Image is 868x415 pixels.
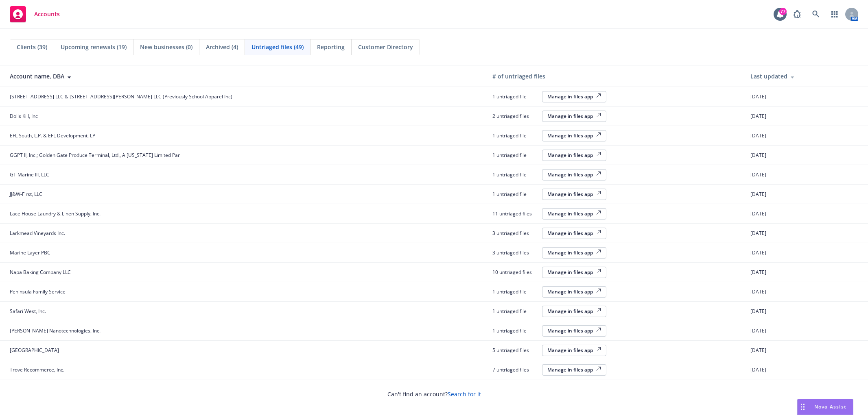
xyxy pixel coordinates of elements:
[492,72,737,80] div: # of untriaged files
[448,390,481,398] a: Search for it
[10,191,42,198] span: JJ&W-First, LLC
[7,3,63,26] a: Accounts
[492,210,537,217] span: 11 untriaged files
[547,269,601,276] div: Manage in files app
[140,43,192,51] span: New businesses (0)
[542,111,606,122] button: Manage in files app
[34,11,60,17] span: Accounts
[492,93,537,100] span: 1 untriaged file
[492,269,537,276] span: 10 untriaged files
[547,113,601,120] div: Manage in files app
[10,308,46,315] span: Safari West, Inc.
[750,191,766,198] span: [DATE]
[547,230,601,237] div: Manage in files app
[492,288,537,295] span: 1 untriaged file
[750,132,766,139] span: [DATE]
[492,249,537,256] span: 3 untriaged files
[492,327,537,334] span: 1 untriaged file
[750,113,766,120] span: [DATE]
[808,6,824,22] a: Search
[492,230,537,237] span: 3 untriaged files
[547,93,601,100] div: Manage in files app
[492,191,537,198] span: 1 untriaged file
[358,43,413,51] span: Customer Directory
[10,269,71,276] span: Napa Baking Company LLC
[750,288,766,295] span: [DATE]
[542,345,606,356] button: Manage in files app
[10,327,101,334] span: [PERSON_NAME] Nanotechnologies, Inc.
[789,6,805,22] a: Report a Bug
[547,308,601,315] div: Manage in files app
[10,152,180,159] span: GGPT II, Inc.; Golden Gate Produce Terminal, Ltd., A [US_STATE] Limited Par
[542,130,606,141] button: Manage in files app
[750,249,766,256] span: [DATE]
[61,43,127,51] span: Upcoming renewals (19)
[542,247,606,259] button: Manage in files app
[387,390,481,398] span: Can't find an account?
[750,152,766,159] span: [DATE]
[10,347,59,354] span: [GEOGRAPHIC_DATA]
[750,347,766,354] span: [DATE]
[492,132,537,139] span: 1 untriaged file
[826,6,843,22] a: Switch app
[542,286,606,298] button: Manage in files app
[542,91,606,102] button: Manage in files app
[547,152,601,159] div: Manage in files app
[542,169,606,180] button: Manage in files app
[750,72,861,80] div: Last updated
[750,269,766,276] span: [DATE]
[542,267,606,278] button: Manage in files app
[547,327,601,334] div: Manage in files app
[547,191,601,198] div: Manage in files app
[750,366,766,373] span: [DATE]
[10,171,49,178] span: GT Marine III, LLC
[492,366,537,373] span: 7 untriaged files
[547,132,601,139] div: Manage in files app
[750,327,766,334] span: [DATE]
[750,230,766,237] span: [DATE]
[542,306,606,317] button: Manage in files app
[492,171,537,178] span: 1 untriaged file
[547,249,601,256] div: Manage in files app
[542,189,606,200] button: Manage in files app
[750,308,766,315] span: [DATE]
[10,288,66,295] span: Peninsula Family Service
[317,43,345,51] span: Reporting
[750,93,766,100] span: [DATE]
[542,208,606,219] button: Manage in files app
[492,308,537,315] span: 1 untriaged file
[814,403,846,410] span: Nova Assist
[547,288,601,295] div: Manage in files app
[542,150,606,161] button: Manage in files app
[750,171,766,178] span: [DATE]
[542,364,606,376] button: Manage in files app
[10,132,95,139] span: EFL South, L.P. & EFL Development, LP
[779,8,787,15] div: 77
[251,43,304,51] span: Untriaged files (49)
[542,325,606,337] button: Manage in files app
[10,230,65,237] span: Larkmead Vineyards Inc.
[492,113,537,120] span: 2 untriaged files
[547,210,601,217] div: Manage in files app
[492,152,537,159] span: 1 untriaged file
[797,399,853,415] button: Nova Assist
[798,399,808,415] div: Drag to move
[10,366,64,373] span: Trove Recommerce, Inc.
[10,93,232,100] span: [STREET_ADDRESS] LLC & [STREET_ADDRESS][PERSON_NAME] LLC (Previously School Apparel Inc)
[542,228,606,239] button: Manage in files app
[10,113,38,120] span: Dolls Kill, Inc
[10,210,101,217] span: Lace House Laundry & Linen Supply, Inc.
[10,72,479,80] div: Account name, DBA
[17,43,47,51] span: Clients (39)
[547,171,601,178] div: Manage in files app
[547,366,601,373] div: Manage in files app
[10,249,50,256] span: Marine Layer PBC
[206,43,238,51] span: Archived (4)
[492,347,537,354] span: 5 untriaged files
[750,210,766,217] span: [DATE]
[547,347,601,354] div: Manage in files app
